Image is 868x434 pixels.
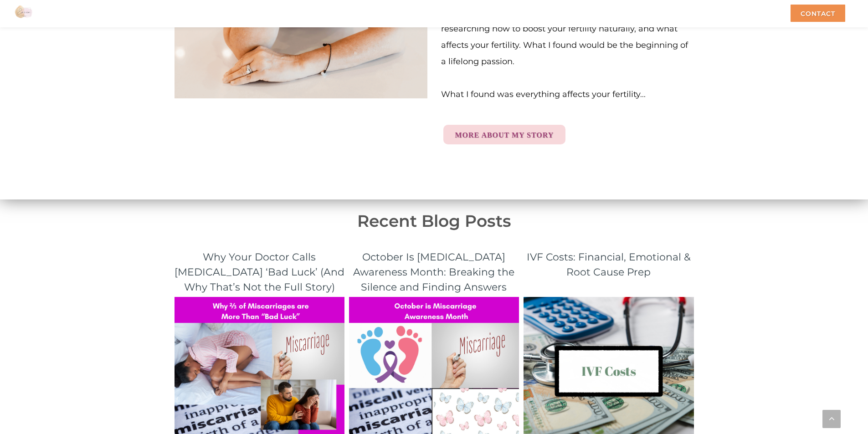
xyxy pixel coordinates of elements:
a: October Is [MEDICAL_DATA] Awareness Month: Breaking the Silence and Finding Answers [353,251,514,293]
div: Contact [791,5,845,22]
span: What I found was everything affects your fertility... [441,89,646,99]
a: Why Your Doctor Calls [MEDICAL_DATA] ‘Bad Luck’ (And Why That’s Not the Full Story) [175,251,344,293]
a: IVF Costs: Financial, Emotional & Root Cause Prep [527,251,691,278]
strong: Recent Blog Posts [357,211,511,231]
a: More About My Story [443,125,566,144]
